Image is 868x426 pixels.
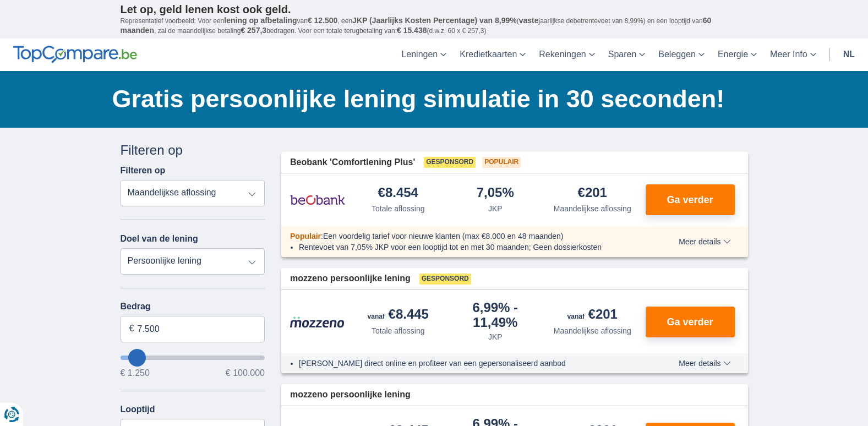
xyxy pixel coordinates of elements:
[670,359,739,368] button: Meer details
[488,203,503,214] div: JKP
[121,369,150,378] span: € 1.250
[667,195,713,205] span: Ga verder
[299,242,638,253] li: Rentevoet van 7,05% JKP voor een looptijd tot en met 30 maanden; Geen dossierkosten
[482,157,521,168] span: Populair
[451,301,540,329] div: 6,99%
[397,26,427,35] span: € 15.438
[13,46,137,63] img: TopCompare
[121,405,155,414] label: Looptijd
[226,369,265,378] span: € 100.000
[646,307,735,337] button: Ga verder
[281,231,647,242] div: :
[395,39,453,71] a: Leningen
[711,39,763,71] a: Energie
[121,166,166,176] label: Filteren op
[477,186,514,201] div: 7,05%
[837,39,861,71] a: nl
[488,331,503,342] div: JKP
[567,308,618,323] div: €201
[121,16,712,35] span: 60 maanden
[121,302,265,312] label: Bedrag
[308,16,338,25] span: € 12.500
[290,316,345,328] img: product.pl.alt Mozzeno
[372,325,425,336] div: Totale aflossing
[646,184,735,215] button: Ga verder
[121,234,198,244] label: Doel van de lening
[121,356,265,360] input: wantToBorrow
[299,358,638,369] li: [PERSON_NAME] direct online en profiteer van een gepersonaliseerd aanbod
[372,203,425,214] div: Totale aflossing
[290,272,411,285] span: mozzeno persoonlijke lening
[679,238,730,245] span: Meer details
[129,323,134,335] span: €
[419,274,471,285] span: Gesponsord
[554,325,631,336] div: Maandelijkse aflossing
[519,16,539,25] span: vaste
[112,82,748,116] h1: Gratis persoonlijke lening simulatie in 30 seconden!
[224,16,297,25] span: lening op afbetaling
[453,39,532,71] a: Kredietkaarten
[368,308,429,323] div: €8.445
[290,156,415,169] span: Beobank 'Comfortlening Plus'
[424,157,476,168] span: Gesponsord
[241,26,266,35] span: € 257,3
[578,186,607,201] div: €201
[290,232,321,241] span: Populair
[352,16,517,25] span: JKP (Jaarlijks Kosten Percentage) van 8,99%
[679,359,730,367] span: Meer details
[378,186,418,201] div: €8.454
[290,389,411,401] span: mozzeno persoonlijke lening
[323,232,564,241] span: Een voordelig tarief voor nieuwe klanten (max €8.000 en 48 maanden)
[121,141,265,160] div: Filteren op
[652,39,711,71] a: Beleggen
[290,186,345,214] img: product.pl.alt Beobank
[670,237,739,246] button: Meer details
[121,16,748,36] p: Representatief voorbeeld: Voor een van , een ( jaarlijkse debetrentevoet van 8,99%) en een loopti...
[554,203,631,214] div: Maandelijkse aflossing
[763,39,823,71] a: Meer Info
[532,39,601,71] a: Rekeningen
[602,39,652,71] a: Sparen
[667,317,713,327] span: Ga verder
[121,3,748,16] p: Let op, geld lenen kost ook geld.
